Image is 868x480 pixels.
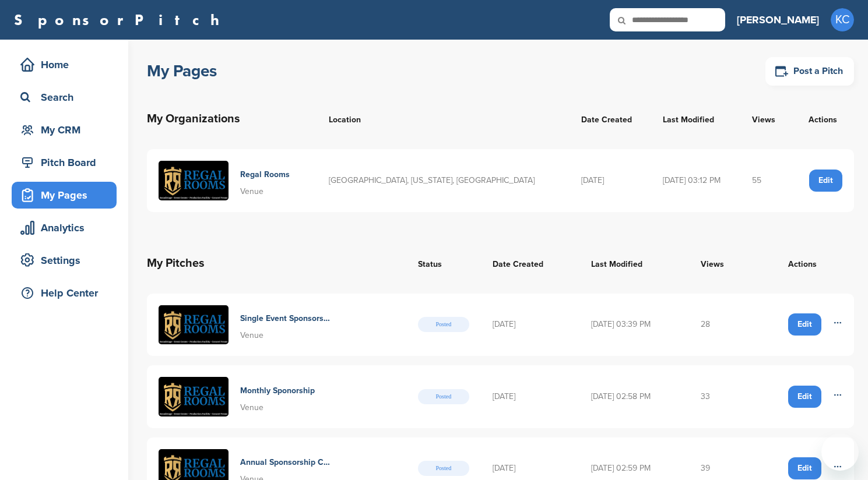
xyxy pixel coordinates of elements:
[12,117,117,143] a: My CRM
[17,54,117,75] div: Home
[740,98,792,140] th: Views
[418,317,469,332] span: Posted
[159,377,229,417] img: Regal rooms production deck.zip 7 (1)
[17,217,117,238] div: Analytics
[240,403,263,412] span: Venue
[651,149,740,212] td: [DATE] 03:12 PM
[12,182,117,209] a: My Pages
[17,283,117,303] div: Help Center
[651,98,740,140] th: Last Modified
[159,161,305,200] a: Regal rooms production deck.zip 7 Regal Rooms Venue
[821,433,859,471] iframe: Button to launch messaging window
[14,12,227,27] a: SponsorPitch
[17,152,117,173] div: Pitch Board
[12,84,117,111] a: Search
[317,98,570,140] th: Location
[570,98,651,140] th: Date Created
[809,170,842,192] a: Edit
[788,457,821,479] a: Edit
[751,242,854,284] th: Actions
[159,305,395,345] a: Regal rooms production deck.zip 7 (1) Single Event Sponsorship Opportunities Venue
[147,98,317,140] th: My Organizations
[418,389,469,404] span: Posted
[737,12,819,28] h3: [PERSON_NAME]
[481,365,579,428] td: [DATE]
[240,330,263,340] span: Venue
[17,185,117,206] div: My Pages
[831,8,854,31] span: KC
[481,242,579,284] th: Date Created
[240,312,331,325] h4: Single Event Sponsorship Opportunities
[406,242,481,284] th: Status
[147,61,217,82] h1: My Pages
[12,214,117,241] a: Analytics
[17,250,117,271] div: Settings
[12,51,117,78] a: Home
[579,242,690,284] th: Last Modified
[418,461,469,476] span: Posted
[579,294,690,357] td: [DATE] 03:39 PM
[740,149,792,212] td: 55
[12,149,117,176] a: Pitch Board
[240,456,331,469] h4: Annual Sponsorship Co Branded Venue
[689,365,751,428] td: 33
[17,119,117,140] div: My CRM
[240,384,315,397] h4: Monthly Sponorship
[579,365,690,428] td: [DATE] 02:58 PM
[788,313,821,336] a: Edit
[159,161,229,200] img: Regal rooms production deck.zip 7
[792,98,854,140] th: Actions
[481,294,579,357] td: [DATE]
[737,7,819,33] a: [PERSON_NAME]
[17,87,117,108] div: Search
[147,242,406,284] th: My Pitches
[788,386,821,408] a: Edit
[240,186,263,196] span: Venue
[159,305,229,345] img: Regal rooms production deck.zip 7 (1)
[765,57,854,86] a: Post a Pitch
[12,247,117,274] a: Settings
[159,377,395,417] a: Regal rooms production deck.zip 7 (1) Monthly Sponorship Venue
[689,294,751,357] td: 28
[570,149,651,212] td: [DATE]
[12,280,117,306] a: Help Center
[689,242,751,284] th: Views
[240,168,290,181] h4: Regal Rooms
[317,149,570,212] td: [GEOGRAPHIC_DATA], [US_STATE], [GEOGRAPHIC_DATA]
